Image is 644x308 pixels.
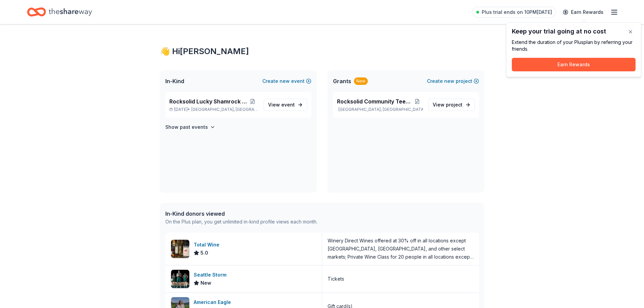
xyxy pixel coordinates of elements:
[169,97,247,105] span: Rocksolid Lucky Shamrock Auction
[482,8,552,16] span: Plus trial ends on 10PM[DATE]
[165,210,317,218] div: In-Kind donors viewed
[165,218,317,226] div: On the Plus plan, you get unlimited in-kind profile views each month.
[264,99,307,111] a: View event
[200,249,208,257] span: 5.0
[428,99,475,111] a: View project
[512,39,636,52] div: Extend the duration of your Plus plan by referring your friends.
[512,58,636,71] button: Earn Rewards
[165,123,215,131] button: Show past events
[27,4,92,20] a: Home
[169,107,258,112] p: [DATE] •
[194,298,234,306] div: American Eagle
[171,270,189,288] img: Image for Seattle Storm
[433,101,462,109] span: View
[280,77,290,85] span: new
[160,46,484,57] div: 👋 Hi [PERSON_NAME]
[262,77,311,85] button: Createnewevent
[281,102,295,108] span: event
[165,123,208,131] h4: Show past events
[333,77,351,85] span: Grants
[200,279,211,287] span: New
[354,77,368,85] div: New
[268,101,295,109] span: View
[194,241,222,249] div: Total Wine
[328,275,344,283] div: Tickets
[446,102,462,108] span: project
[512,28,636,35] div: Keep your trial going at no cost
[337,97,412,105] span: Rocksolid Community Teen Center
[328,237,474,261] div: Winery Direct Wines offered at 30% off in all locations except [GEOGRAPHIC_DATA], [GEOGRAPHIC_DAT...
[171,240,189,258] img: Image for Total Wine
[191,107,258,112] span: [GEOGRAPHIC_DATA], [GEOGRAPHIC_DATA]
[337,107,423,112] p: [GEOGRAPHIC_DATA], [GEOGRAPHIC_DATA]
[194,271,229,279] div: Seattle Storm
[444,77,454,85] span: new
[427,77,479,85] button: Createnewproject
[559,6,607,18] a: Earn Rewards
[472,7,556,18] a: Plus trial ends on 10PM[DATE]
[165,77,184,85] span: In-Kind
